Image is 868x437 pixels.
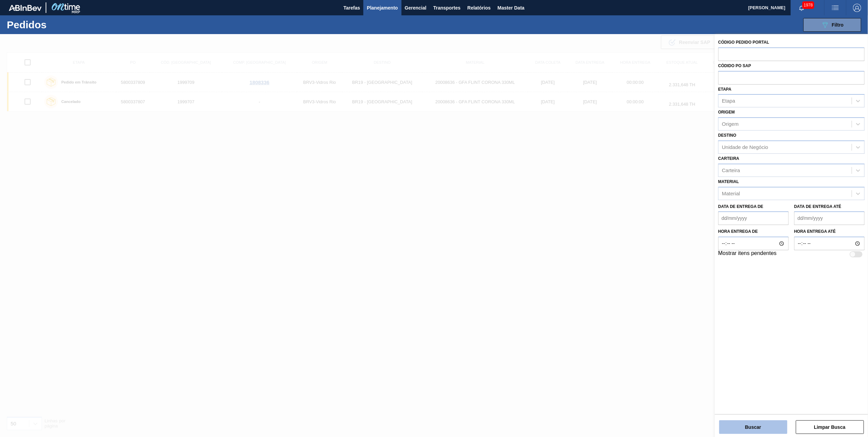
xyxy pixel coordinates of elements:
span: Tarefas [344,4,360,12]
span: Gerencial [405,4,427,12]
label: Etapa [718,87,731,92]
span: Master Data [498,4,524,12]
img: Logout [853,4,861,12]
span: Relatórios [467,4,490,12]
button: Filtro [803,18,861,32]
h1: Pedidos [7,21,113,29]
label: Material [718,179,739,184]
span: Transportes [433,4,460,12]
span: 1978 [802,1,814,9]
label: Hora entrega até [794,227,865,237]
div: Unidade de Negócio [722,144,768,150]
span: Filtro [832,22,844,28]
label: Carteira [718,156,739,161]
input: dd/mm/yyyy [794,211,865,225]
div: Carteira [722,167,740,173]
button: Notificações [791,3,812,13]
label: Data de Entrega até [794,204,841,209]
label: Código Pedido Portal [718,40,769,45]
span: Planejamento [367,4,398,12]
label: Destino [718,133,736,138]
label: Mostrar itens pendentes [718,250,777,258]
input: dd/mm/yyyy [718,211,789,225]
div: Material [722,191,740,196]
label: Hora entrega de [718,227,789,237]
img: TNhmsLtSVTkK8tSr43FrP2fwEKptu5GPRR3wAAAABJRU5ErkJggg== [9,5,42,11]
div: Origem [722,121,739,127]
div: Etapa [722,98,735,104]
label: Data de Entrega de [718,204,763,209]
label: Códido PO SAP [718,63,751,68]
img: userActions [831,4,839,12]
label: Origem [718,110,735,115]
